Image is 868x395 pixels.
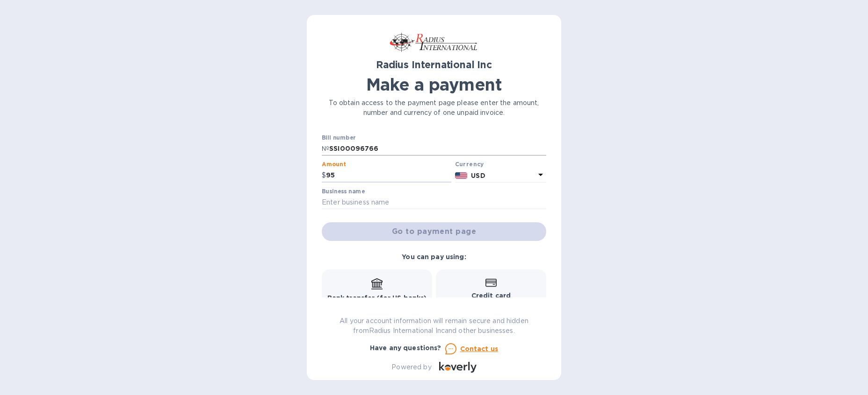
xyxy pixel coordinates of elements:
label: Bill number [322,135,355,141]
label: Amount [322,162,346,168]
b: Bank transfer (for US banks) [327,294,427,302]
b: Currency [455,161,484,168]
p: Powered by [391,362,431,372]
b: Radius International Inc [376,59,492,71]
input: Enter bill number [329,142,546,156]
p: $ [322,170,326,180]
b: You can pay using: [402,253,466,261]
p: № [322,144,329,154]
b: Credit card [471,292,511,299]
label: Business name [322,189,365,194]
img: USD [455,172,468,179]
p: All your account information will remain secure and hidden from Radius International Inc and othe... [322,316,546,336]
h1: Make a payment [322,75,546,94]
b: USD [471,172,485,179]
b: Have any questions? [370,344,441,352]
u: Contact us [460,345,499,353]
p: To obtain access to the payment page please enter the amount, number and currency of one unpaid i... [322,98,546,118]
input: Enter business name [322,196,546,210]
input: 0.00 [326,169,451,183]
